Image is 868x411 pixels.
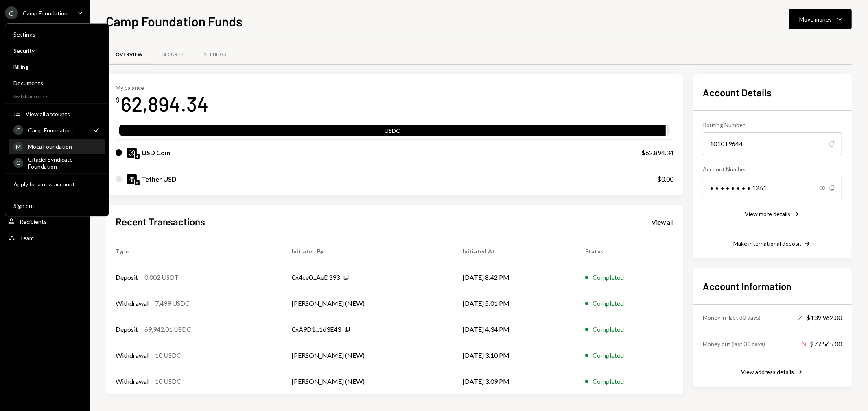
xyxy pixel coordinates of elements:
a: Billing [9,59,105,74]
div: View all [652,218,673,226]
td: [DATE] 5:01 PM [453,290,576,316]
div: $62,894.34 [641,148,673,158]
button: Apply for a new account [9,177,105,192]
td: [PERSON_NAME] (NEW) [282,342,453,368]
div: 0x4ce0...AeD393 [292,273,340,282]
div: Money in (last 30 days) [703,313,761,322]
div: Account Number [703,165,842,173]
img: USDT [127,174,137,184]
div: 0.002 USDT [144,273,179,282]
div: C [13,158,23,168]
div: Deposit [116,273,138,282]
td: [DATE] 8:42 PM [453,264,576,290]
div: $ [116,96,119,104]
div: $139,962.00 [798,313,842,322]
div: Apply for a new account [13,181,101,188]
h2: Account Details [703,86,842,99]
div: Deposit [116,324,138,334]
div: $77,565.00 [802,339,842,349]
th: Initiated By [282,238,453,264]
th: Initiated At [453,238,576,264]
td: [DATE] 3:09 PM [453,368,576,394]
h2: Recent Transactions [116,215,205,228]
div: View all accounts [26,110,101,117]
div: Moca Foundation [28,143,101,150]
div: 69,942.01 USDC [144,324,191,334]
div: 62,894.34 [121,91,209,117]
th: Status [575,238,683,264]
div: Security [13,47,101,54]
div: Money out (last 30 days) [703,340,765,348]
div: View address details [741,368,794,375]
a: Recipients [5,214,85,229]
img: ethereum-mainnet [135,180,140,185]
div: 0xA9D1...1d3E43 [292,324,341,334]
img: ethereum-mainnet [135,154,140,159]
div: Documents [13,80,101,87]
div: Switch accounts [5,92,109,100]
div: Settings [204,51,226,58]
a: Documents [9,76,105,90]
div: USD Coin [142,148,170,158]
div: Recipients [20,218,47,225]
a: View all [652,217,673,226]
div: Completed [593,299,624,308]
div: Completed [593,376,624,386]
a: Overview [106,44,153,65]
div: USDC [119,126,666,138]
div: View more details [745,210,790,217]
button: View address details [741,368,804,377]
td: [PERSON_NAME] (NEW) [282,368,453,394]
th: Type [106,238,282,264]
div: M [13,142,23,151]
h1: Camp Foundation Funds [106,13,243,29]
div: 7,499 USDC [155,299,190,308]
div: Billing [13,63,101,70]
div: Camp Foundation [23,10,68,17]
div: Make international deposit [733,240,802,247]
div: Completed [593,324,624,334]
div: Withdrawal [116,376,149,386]
div: 101019644 [703,132,842,155]
a: Security [153,44,194,65]
div: Camp Foundation [28,127,87,134]
div: 10 USDC [155,350,181,360]
td: [PERSON_NAME] (NEW) [282,290,453,316]
div: Routing Number [703,121,842,129]
button: View all accounts [9,107,105,121]
div: 10 USDC [155,376,181,386]
button: View more details [745,210,800,219]
td: [DATE] 4:34 PM [453,316,576,342]
a: Settings [194,44,236,65]
div: $0.00 [657,174,673,184]
div: Tether USD [142,174,177,184]
a: Team [5,230,85,245]
button: Move money [789,9,852,29]
a: Settings [9,27,105,41]
div: Completed [593,350,624,360]
div: C [13,125,23,135]
div: Team [20,234,34,241]
a: CCitadel Syndicate Foundation [9,155,105,170]
h2: Account Information [703,279,842,293]
div: Withdrawal [116,350,149,360]
div: Move money [799,15,832,24]
a: MMoca Foundation [9,139,105,154]
div: Settings [13,31,101,38]
div: My balance [116,84,209,91]
div: Security [162,51,184,58]
div: Citadel Syndicate Foundation [28,156,101,170]
img: USDC [127,148,137,158]
div: • • • • • • • • 1261 [703,177,842,199]
td: [DATE] 3:10 PM [453,342,576,368]
div: Completed [593,273,624,282]
div: Overview [116,51,143,58]
div: C [5,6,18,19]
div: Withdrawal [116,299,149,308]
div: Sign out [13,202,101,209]
button: Make international deposit [733,240,811,249]
a: Security [9,43,105,58]
button: Sign out [9,199,105,213]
